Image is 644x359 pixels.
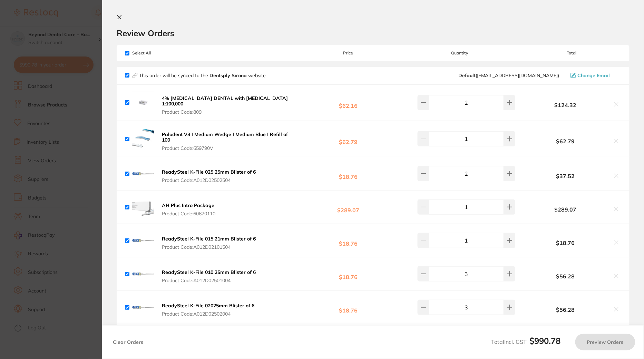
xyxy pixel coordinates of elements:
[458,72,476,79] b: Default
[111,334,145,350] button: Clear Orders
[132,163,154,185] img: YzBoeGd2ZA
[491,338,561,345] span: Total Incl. GST
[522,102,609,108] b: $124.32
[522,273,609,279] b: $56.28
[162,95,288,107] b: 4% [MEDICAL_DATA] DENTAL with [MEDICAL_DATA] 1:100,000
[578,73,610,78] span: Change Email
[575,334,635,350] button: Preview Orders
[398,51,522,55] span: Quantity
[530,336,561,346] b: $990.78
[160,131,299,151] button: Palodent V3 I Medium Wedge I Medium Blue I Refill of 100 Product Code:659790V
[160,95,299,115] button: 4% [MEDICAL_DATA] DENTAL with [MEDICAL_DATA] 1:100,000 Product Code:809
[132,128,154,150] img: M3p0b3pkag
[568,72,621,79] button: Change Email
[160,269,258,284] button: ReadySteel K-File 010 25mm Blister of 6 Product Code:A012D02501004
[162,211,215,216] span: Product Code: 60620110
[162,145,296,151] span: Product Code: 659790V
[522,173,609,179] b: $37.52
[522,240,609,246] b: $18.76
[299,268,398,280] b: $18.76
[160,202,217,217] button: AH Plus Intro Package Product Code:60620110
[162,236,256,242] b: ReadySteel K-File 015 21mm Blister of 6
[299,201,398,214] b: $289.07
[209,72,248,79] strong: Dentsply Sirona
[522,138,609,144] b: $62.79
[132,263,154,285] img: OHZ6Y2I3dA
[162,269,256,275] b: ReadySteel K-File 010 25mm Blister of 6
[132,229,154,252] img: MHcwbTUzZA
[162,169,256,175] b: ReadySteel K-File 025 25mm Blister of 6
[162,302,254,309] b: ReadySteel K-File 02025mm Blister of 6
[299,133,398,145] b: $62.79
[139,73,266,78] p: This order will be synced to the website
[162,311,254,317] span: Product Code: A012D02502004
[522,51,621,55] span: Total
[522,307,609,313] b: $56.28
[162,131,288,143] b: Palodent V3 I Medium Wedge I Medium Blue I Refill of 100
[160,236,258,250] button: ReadySteel K-File 015 21mm Blister of 6 Product Code:A012D02101504
[458,73,559,78] span: clientservices@dentsplysirona.com
[299,51,398,55] span: Price
[162,109,296,115] span: Product Code: 809
[299,167,398,180] b: $18.76
[522,206,609,213] b: $289.07
[162,202,214,208] b: AH Plus Intro Package
[160,169,258,183] button: ReadySteel K-File 025 25mm Blister of 6 Product Code:A012D02502504
[132,196,154,218] img: aWF1MjIyYg
[162,177,256,183] span: Product Code: A012D02502504
[162,244,256,250] span: Product Code: A012D02101504
[160,302,256,317] button: ReadySteel K-File 02025mm Blister of 6 Product Code:A012D02502004
[299,234,398,247] b: $18.76
[299,96,398,109] b: $62.16
[125,51,194,55] span: Select All
[162,278,256,283] span: Product Code: A012D02501004
[117,28,630,38] h2: Review Orders
[132,296,154,318] img: Nzdna29hNw
[299,301,398,314] b: $18.76
[132,92,154,114] img: b21iMjh4dw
